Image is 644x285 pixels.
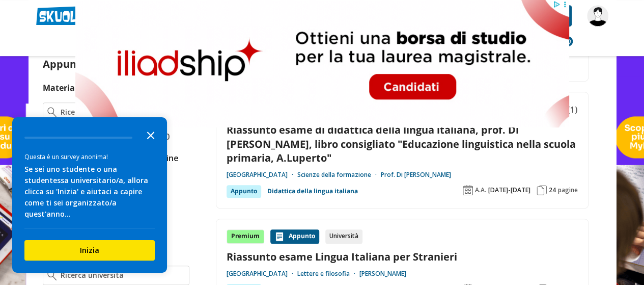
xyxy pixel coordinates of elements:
[325,229,362,244] div: Università
[475,186,486,194] span: A.A.
[61,270,184,280] input: Ricerca universita
[227,123,578,165] a: Riassunto esame di didattica della lingua italiana, prof. Di [PERSON_NAME], libro consigliato "Ed...
[558,186,578,194] span: pagine
[12,117,167,273] div: Survey
[359,270,406,278] a: [PERSON_NAME]
[24,240,155,261] button: Inizia
[227,270,297,278] a: [GEOGRAPHIC_DATA]
[227,250,578,264] a: Riassunto esame Lingua Italiana per Stranieri
[463,185,473,195] img: Anno accademico
[141,124,161,145] button: Close the survey
[587,5,608,27] img: Valentina.spatola
[43,57,101,71] label: Appunti
[61,107,184,117] input: Ricerca materia o esame
[270,229,319,244] div: Appunto
[549,186,556,194] span: 24
[227,185,261,197] div: Appunto
[488,186,530,194] span: [DATE]-[DATE]
[47,107,57,117] img: Ricerca materia o esame
[43,82,110,93] label: Materia o esame
[537,185,547,195] img: Pagine
[274,231,285,242] img: Appunti contenuto
[297,270,359,278] a: Lettere e filosofia
[267,185,358,197] a: Didattica della lingua italiana
[24,152,155,162] div: Questa è un survey anonima!
[567,103,578,116] span: (1)
[381,171,451,179] a: Prof. Di [PERSON_NAME]
[227,171,297,179] a: [GEOGRAPHIC_DATA]
[227,229,264,244] div: Premium
[297,171,381,179] a: Scienze della formazione
[24,164,155,220] div: Se sei uno studente o una studentessa universitario/a, allora clicca su 'Inizia' e aiutaci a capi...
[47,270,57,280] img: Ricerca universita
